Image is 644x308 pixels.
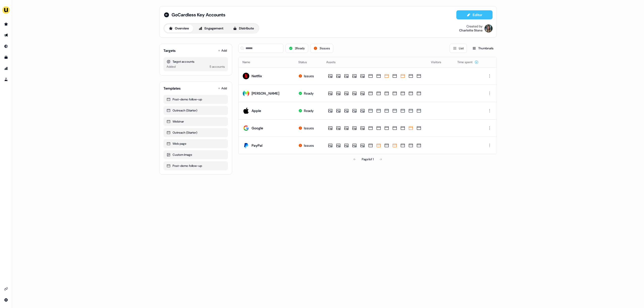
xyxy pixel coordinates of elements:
[485,24,493,32] img: Charlotte
[167,108,225,113] div: Outreach (Starter)
[229,24,258,32] button: Distribute
[466,24,482,28] div: Created by
[2,31,10,39] a: Go to outbound experience
[252,91,279,96] div: [PERSON_NAME]
[304,91,314,96] div: Ready
[2,53,10,61] a: Go to templates
[167,97,225,102] div: Post-demo follow-up
[217,47,228,54] button: Add
[252,73,262,79] div: Netflix
[167,130,225,135] div: Outreach (Starter)
[172,12,225,18] span: GoCardless Key Accounts
[167,141,225,146] div: Web page
[194,24,228,32] button: Engagement
[298,58,313,67] button: Status
[362,157,374,162] div: Page 1 of 1
[2,20,10,28] a: Go to prospects
[459,28,482,32] div: Charlotte Stone
[165,24,193,32] button: Overview
[167,59,225,64] div: Target accounts
[457,58,478,67] button: Time spent
[322,57,427,67] th: Assets
[431,58,447,67] button: Visitors
[304,108,314,113] div: Ready
[469,44,497,53] button: Thumbnails
[252,126,263,131] div: Google
[164,86,181,91] div: Templates
[2,64,10,72] a: Go to attribution
[167,119,225,124] div: Webinar
[2,42,10,50] a: Go to Inbound
[167,152,225,157] div: Custom Image
[243,58,256,67] button: Name
[167,163,225,168] div: Post-demo follow-up
[167,64,176,69] div: Added
[2,296,10,304] a: Go to integrations
[2,75,10,84] a: Go to experiments
[304,126,314,131] div: Issues
[210,64,225,69] div: 5 accounts
[456,13,493,18] a: Editor
[217,85,228,92] button: Add
[286,44,308,53] button: 2Ready
[304,73,314,79] div: Issues
[304,143,314,148] div: Issues
[310,44,333,53] button: 3issues
[252,143,262,148] div: PayPal
[450,44,467,53] button: List
[456,10,493,19] button: Editor
[164,48,176,53] div: Targets
[252,108,261,113] div: Apple
[2,285,10,293] a: Go to integrations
